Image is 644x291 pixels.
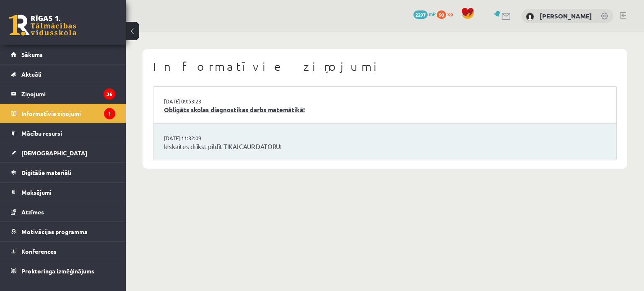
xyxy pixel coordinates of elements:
a: Mācību resursi [11,124,115,143]
span: xp [447,10,453,17]
a: Digitālie materiāli [11,163,115,182]
a: Konferences [11,242,115,261]
a: [DATE] 11:32:09 [164,134,227,142]
legend: Maksājumi [21,183,115,202]
span: Motivācijas programma [21,228,88,235]
legend: Informatīvie ziņojumi [21,104,115,123]
span: Sākums [21,51,43,58]
a: [DATE] 09:53:23 [164,97,227,106]
span: 90 [437,10,446,19]
a: Informatīvie ziņojumi1 [11,104,115,123]
a: Sākums [11,45,115,64]
a: Atzīmes [11,202,115,221]
span: Digitālie materiāli [21,169,71,176]
span: 2297 [413,10,428,19]
legend: Ziņojumi [21,84,115,103]
a: Maksājumi [11,183,115,202]
a: 2297 mP [413,10,436,17]
i: 1 [104,108,115,119]
a: Rīgas 1. Tālmācības vidusskola [9,15,76,36]
a: Proktoringa izmēģinājums [11,261,115,281]
a: Ieskaites drīkst pildīt TIKAI CAUR DATORU! [164,142,606,152]
a: [PERSON_NAME] [540,12,592,20]
a: [DEMOGRAPHIC_DATA] [11,143,115,162]
a: Obligāts skolas diagnostikas darbs matemātikā! [164,105,606,115]
a: 90 xp [437,10,457,17]
i: 36 [104,88,115,100]
span: Mācību resursi [21,129,62,137]
span: Aktuāli [21,70,42,78]
h1: Informatīvie ziņojumi [153,59,617,74]
a: Aktuāli [11,64,115,84]
a: Ziņojumi36 [11,84,115,103]
a: Motivācijas programma [11,222,115,241]
span: Konferences [21,247,57,255]
span: Atzīmes [21,208,44,216]
span: mP [429,10,436,17]
img: Elizabete Anna Trenmore [526,13,534,21]
span: Proktoringa izmēģinājums [21,267,94,275]
span: [DEMOGRAPHIC_DATA] [21,149,87,157]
